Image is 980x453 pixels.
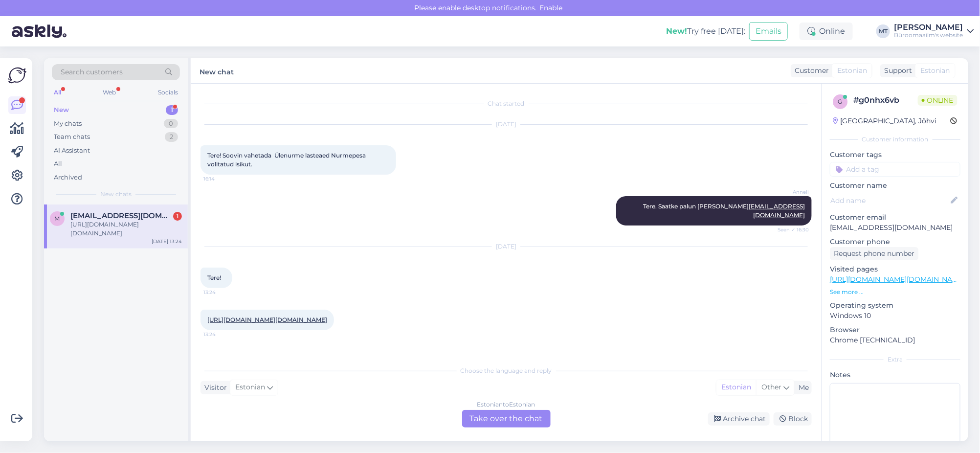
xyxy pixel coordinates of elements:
div: Customer information [830,135,960,144]
div: New [54,105,69,115]
a: [EMAIL_ADDRESS][DOMAIN_NAME] [749,203,805,219]
p: See more ... [830,288,960,296]
div: My chats [54,119,82,129]
span: Other [761,383,781,391]
p: Customer phone [830,237,960,247]
div: Try free [DATE]: [666,25,745,37]
span: Seen ✓ 16:30 [772,226,809,233]
button: Emails [749,22,788,41]
div: Me [795,383,809,393]
div: All [54,159,62,169]
div: [DATE] 13:24 [152,238,182,245]
div: 1 [173,212,182,221]
div: Visitor [200,383,227,393]
div: Estonian to Estonian [477,400,535,409]
span: Estonian [235,382,265,393]
span: 16:14 [203,175,240,182]
p: Notes [830,370,960,380]
p: Customer name [830,181,960,191]
span: Anneli [772,188,809,196]
div: 1 [166,105,178,115]
p: Chrome [TECHNICAL_ID] [830,335,960,345]
span: Enable [537,3,566,12]
span: 13:24 [203,331,240,338]
div: [DATE] [200,242,812,251]
div: Support [880,66,912,76]
span: New chats [100,190,132,199]
span: 13:24 [203,289,240,296]
a: [URL][DOMAIN_NAME][DOMAIN_NAME] [207,316,327,323]
div: 2 [165,132,178,142]
div: Archive chat [708,412,770,426]
a: [URL][DOMAIN_NAME][DOMAIN_NAME] [830,275,965,284]
a: [PERSON_NAME]Büroomaailm's website [894,23,974,39]
div: [URL][DOMAIN_NAME][DOMAIN_NAME] [70,220,182,238]
div: Extra [830,355,960,364]
p: Operating system [830,300,960,311]
span: Estonian [837,66,867,76]
div: AI Assistant [54,146,90,156]
span: Tere! Soovin vahetada Ülenurme lasteaed Nurmepesa volitatud isikut. [207,152,367,168]
span: m [55,215,60,222]
div: Online [800,23,853,40]
div: Chat started [200,99,812,108]
div: Socials [156,86,180,99]
div: Estonian [716,380,756,395]
div: [PERSON_NAME] [894,23,963,31]
p: Customer email [830,212,960,223]
div: MT [876,24,890,38]
p: Browser [830,325,960,335]
div: Büroomaailm's website [894,31,963,39]
span: Tere! [207,274,221,281]
input: Add a tag [830,162,960,177]
div: [GEOGRAPHIC_DATA], Jõhvi [833,116,936,126]
span: g [838,98,843,105]
div: Customer [791,66,829,76]
div: Archived [54,173,82,182]
label: New chat [200,64,234,77]
span: majandus@ylenurmelasteaed.ee [70,211,172,220]
p: Customer tags [830,150,960,160]
div: Team chats [54,132,90,142]
div: # g0nhx6vb [853,94,918,106]
span: Tere. Saatke palun [PERSON_NAME] [643,203,805,219]
p: [EMAIL_ADDRESS][DOMAIN_NAME] [830,223,960,233]
div: Choose the language and reply [200,366,812,375]
div: 0 [164,119,178,129]
div: Request phone number [830,247,918,260]
div: Take over the chat [462,410,551,428]
div: Block [774,412,812,426]
p: Visited pages [830,264,960,274]
div: All [52,86,63,99]
b: New! [666,26,687,36]
span: Estonian [920,66,950,76]
img: Askly Logo [8,66,26,85]
p: Windows 10 [830,311,960,321]
div: [DATE] [200,120,812,129]
div: Web [101,86,118,99]
input: Add name [830,195,949,206]
span: Search customers [61,67,123,77]
span: Online [918,95,958,106]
